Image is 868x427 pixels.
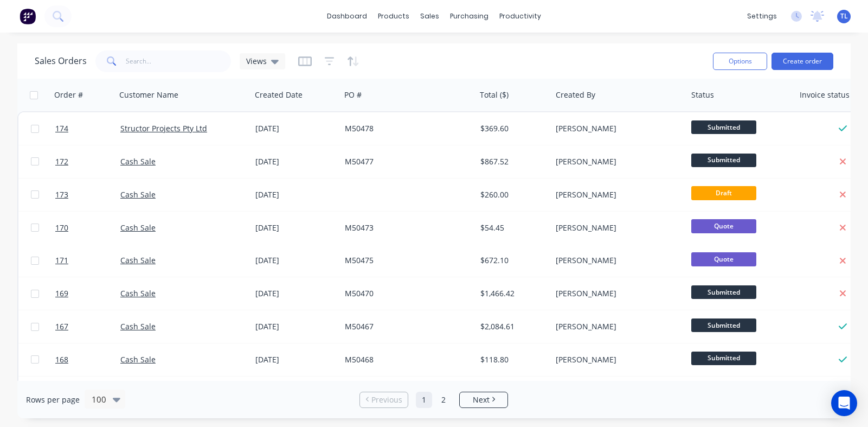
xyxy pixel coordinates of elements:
[345,321,465,332] div: M50467
[691,90,714,100] div: Status
[55,377,120,409] a: 166
[360,394,408,405] a: Previous page
[55,354,68,365] span: 168
[55,321,68,332] span: 167
[120,123,207,133] a: Structor Projects Pty Ltd
[556,222,676,233] div: [PERSON_NAME]
[255,123,336,134] div: [DATE]
[55,189,68,200] span: 173
[55,222,68,233] span: 170
[691,120,756,134] span: Submitted
[691,154,756,167] span: Submitted
[480,255,544,266] div: $672.10
[480,321,544,332] div: $2,084.61
[55,179,120,211] a: 173
[55,145,120,178] a: 172
[556,354,676,365] div: [PERSON_NAME]
[435,392,452,408] a: Page 2
[255,288,336,299] div: [DATE]
[445,8,494,24] div: purchasing
[691,352,756,365] span: Submitted
[831,390,857,416] div: Open Intercom Messenger
[691,219,756,233] span: Quote
[55,212,120,244] a: 170
[345,156,465,167] div: M50477
[480,156,544,167] div: $867.52
[20,8,36,24] img: Factory
[255,222,336,233] div: [DATE]
[556,288,676,299] div: [PERSON_NAME]
[473,394,490,405] span: Next
[120,255,156,265] a: Cash Sale
[119,90,178,100] div: Customer Name
[480,222,544,233] div: $54.45
[255,354,336,365] div: [DATE]
[120,354,156,365] a: Cash Sale
[55,123,68,134] span: 174
[255,255,336,266] div: [DATE]
[771,53,833,70] button: Create order
[416,392,432,408] a: Page 1 is your current page
[55,277,120,310] a: 169
[691,318,756,332] span: Submitted
[322,8,372,24] a: dashboard
[246,55,267,67] span: Views
[120,156,156,167] a: Cash Sale
[460,394,507,405] a: Next page
[126,50,232,72] input: Search...
[691,285,756,299] span: Submitted
[371,394,402,405] span: Previous
[54,90,83,100] div: Order #
[713,53,767,70] button: Options
[556,321,676,332] div: [PERSON_NAME]
[556,189,676,200] div: [PERSON_NAME]
[255,90,303,100] div: Created Date
[480,288,544,299] div: $1,466.42
[494,8,546,24] div: productivity
[355,392,512,408] ul: Pagination
[55,112,120,145] a: 174
[556,156,676,167] div: [PERSON_NAME]
[35,56,87,66] h1: Sales Orders
[345,288,465,299] div: M50470
[480,123,544,134] div: $369.60
[120,321,156,332] a: Cash Sale
[480,90,509,100] div: Total ($)
[742,8,782,24] div: settings
[255,321,336,332] div: [DATE]
[556,123,676,134] div: [PERSON_NAME]
[345,255,465,266] div: M50475
[55,156,68,167] span: 172
[26,394,80,405] span: Rows per page
[480,189,544,200] div: $260.00
[55,343,120,376] a: 168
[556,90,595,100] div: Created By
[55,244,120,277] a: 171
[255,156,336,167] div: [DATE]
[415,8,445,24] div: sales
[345,354,465,365] div: M50468
[55,288,68,299] span: 169
[120,189,156,200] a: Cash Sale
[840,11,848,21] span: TL
[120,222,156,233] a: Cash Sale
[55,255,68,266] span: 171
[255,189,336,200] div: [DATE]
[55,310,120,343] a: 167
[800,90,850,100] div: Invoice status
[345,123,465,134] div: M50478
[480,354,544,365] div: $118.80
[120,288,156,298] a: Cash Sale
[345,222,465,233] div: M50473
[372,8,415,24] div: products
[556,255,676,266] div: [PERSON_NAME]
[691,186,756,200] span: Draft
[691,252,756,266] span: Quote
[344,90,362,100] div: PO #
